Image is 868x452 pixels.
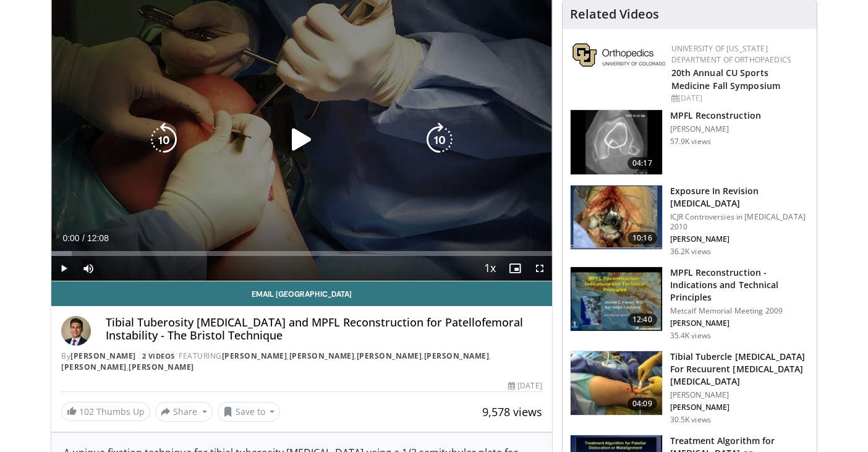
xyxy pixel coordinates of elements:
span: / [82,233,85,243]
p: [PERSON_NAME] [670,318,809,328]
div: By FEATURING , , , , , [61,351,542,373]
h3: Exposure In Revision [MEDICAL_DATA] [670,185,809,210]
a: [PERSON_NAME] [61,362,127,372]
p: [PERSON_NAME] [670,390,809,400]
p: 57.9K views [670,137,711,147]
a: 04:17 MPFL Reconstruction [PERSON_NAME] 57.9K views [570,109,809,175]
button: Share [155,402,213,422]
h3: MPFL Reconstruction [670,109,761,122]
span: 04:09 [628,398,657,410]
a: 20th Annual CU Sports Medicine Fall Symposium [671,67,780,92]
h3: MPFL Reconstruction - Indications and Technical Principles [670,267,809,304]
div: Progress Bar [51,251,552,256]
a: [PERSON_NAME] [357,351,422,361]
img: Screen_shot_2010-09-03_at_2.11.03_PM_2.png.150x105_q85_crop-smart_upscale.jpg [571,185,662,250]
img: 642458_3.png.150x105_q85_crop-smart_upscale.jpg [571,267,662,331]
span: 9,578 views [482,404,542,419]
button: Mute [76,256,101,281]
button: Fullscreen [527,256,552,281]
span: 102 [79,406,94,417]
a: [PERSON_NAME] [222,351,287,361]
a: University of [US_STATE] Department of Orthopaedics [671,43,791,65]
p: ICJR Controversies in [MEDICAL_DATA] 2010 [670,212,809,232]
a: [PERSON_NAME] [424,351,490,361]
a: [PERSON_NAME] [70,351,136,361]
img: O0cEsGv5RdudyPNn5hMDoxOjB1O5lLKx_1.150x105_q85_crop-smart_upscale.jpg [571,351,662,416]
button: Play [51,256,76,281]
p: 35.4K views [670,331,711,341]
div: [DATE] [671,93,807,104]
span: 12:08 [87,233,109,243]
button: Enable picture-in-picture mode [503,256,527,281]
a: 04:09 Tibial Tubercle [MEDICAL_DATA] For Recuurent [MEDICAL_DATA] [MEDICAL_DATA] [PERSON_NAME] [P... [570,351,809,425]
a: Email [GEOGRAPHIC_DATA] [51,281,552,306]
span: 0:00 [62,233,79,243]
button: Playback Rate [478,256,503,281]
span: 12:40 [628,313,657,326]
p: [PERSON_NAME] [670,234,809,244]
a: 12:40 MPFL Reconstruction - Indications and Technical Principles Metcalf Memorial Meeting 2009 [P... [570,267,809,341]
p: 30.5K views [670,415,711,425]
span: 10:16 [628,232,657,244]
img: 355603a8-37da-49b6-856f-e00d7e9307d3.png.150x105_q85_autocrop_double_scale_upscale_version-0.2.png [572,43,665,67]
h4: Tibial Tuberosity [MEDICAL_DATA] and MPFL Reconstruction for Patellofemoral Instability - The Bri... [106,316,542,343]
img: 38434_0000_3.png.150x105_q85_crop-smart_upscale.jpg [571,110,662,174]
span: 04:17 [628,157,657,169]
a: [PERSON_NAME] [129,362,194,372]
button: Save to [218,402,281,422]
a: [PERSON_NAME] [289,351,355,361]
img: Avatar [61,316,91,346]
a: 10:16 Exposure In Revision [MEDICAL_DATA] ICJR Controversies in [MEDICAL_DATA] 2010 [PERSON_NAME]... [570,185,809,257]
a: 102 Thumbs Up [61,402,150,421]
h4: Related Videos [570,7,659,22]
div: [DATE] [508,380,542,391]
p: 36.2K views [670,247,711,257]
p: [PERSON_NAME] [670,124,761,134]
p: Metcalf Memorial Meeting 2009 [670,306,809,316]
p: [PERSON_NAME] [670,403,809,412]
a: 2 Videos [138,351,179,361]
h3: Tibial Tubercle [MEDICAL_DATA] For Recuurent [MEDICAL_DATA] [MEDICAL_DATA] [670,351,809,388]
